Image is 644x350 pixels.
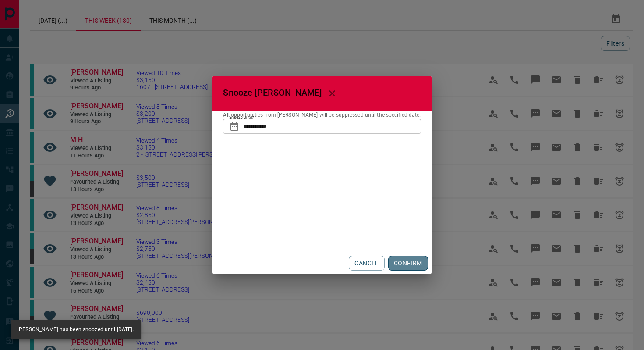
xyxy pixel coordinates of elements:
[229,115,254,121] label: Snooze Until?
[223,87,322,98] span: Snooze [PERSON_NAME]
[18,322,134,337] div: [PERSON_NAME] has been snoozed until [DATE].
[349,256,384,271] button: CANCEL
[223,111,421,119] p: All opportunities from [PERSON_NAME] will be suppressed until the specified date.
[388,256,428,271] button: CONFIRM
